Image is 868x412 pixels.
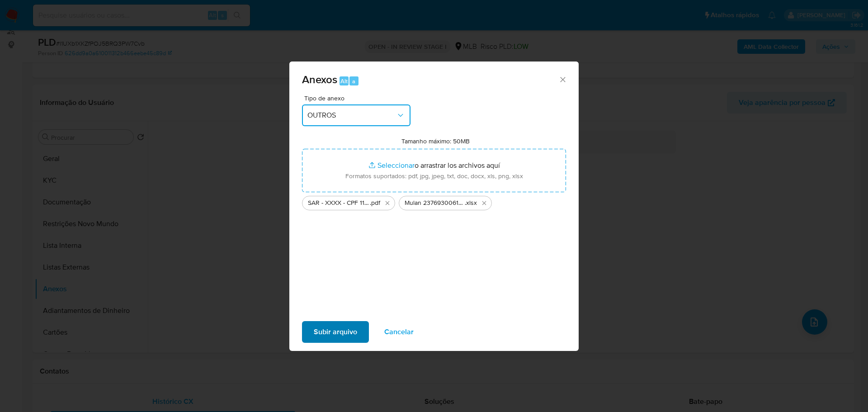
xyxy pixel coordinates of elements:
span: Mulan 2376930061_2025_09_30_16_07_47 [405,199,465,208]
span: .xlsx [465,199,477,208]
button: Eliminar Mulan 2376930061_2025_09_30_16_07_47.xlsx [479,198,490,208]
span: OUTROS [307,111,396,120]
button: OUTROS [302,104,410,126]
button: Cerrar [558,75,566,83]
button: Cancelar [373,321,425,343]
span: Tipo de anexo [304,95,413,101]
span: SAR - XXXX - CPF 11046044770 - [PERSON_NAME] [308,199,370,208]
button: Subir arquivo [302,321,369,343]
span: .pdf [370,199,380,208]
button: Eliminar SAR - XXXX - CPF 11046044770 - GERSON MELO DE OLIVEIRA.pdf [382,198,393,208]
span: Cancelar [384,322,414,342]
span: Alt [340,77,348,85]
label: Tamanho máximo: 50MB [401,137,470,145]
span: Anexos [302,71,337,87]
span: Subir arquivo [314,322,357,342]
span: a [352,77,355,85]
ul: Archivos seleccionados [302,192,566,210]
